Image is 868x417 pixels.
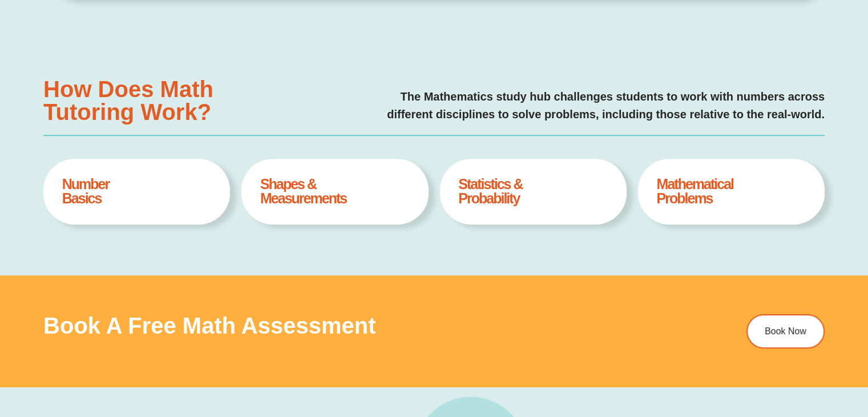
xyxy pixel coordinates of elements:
[62,177,212,206] h4: Number Basics
[291,1,307,17] button: Text
[43,78,221,123] h3: How Does Math Tutoring Work?
[323,1,339,17] button: Add or edit images
[307,1,323,17] button: Draw
[656,177,806,206] h4: Mathematical Problems
[43,314,659,337] h3: Book a Free Math Assessment
[260,177,410,206] h4: Shapes & Measurements
[678,288,868,417] iframe: Chat Widget
[120,1,137,17] span: of ⁨0⁩
[232,88,825,123] p: The Mathematics study hub challenges students to work with numbers across different disciplines t...
[458,177,608,206] h4: Statistics & Probability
